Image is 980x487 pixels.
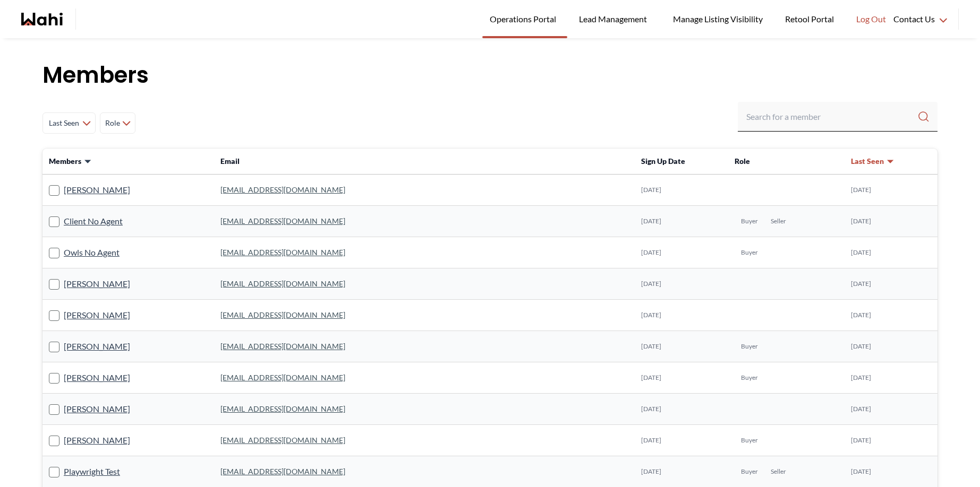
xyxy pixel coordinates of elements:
td: [DATE] [635,300,728,331]
span: Last Seen [47,114,80,133]
a: [PERSON_NAME] [64,308,130,322]
td: [DATE] [845,206,938,237]
a: [EMAIL_ADDRESS][DOMAIN_NAME] [220,216,345,225]
span: Members [49,156,81,167]
a: [EMAIL_ADDRESS][DOMAIN_NAME] [220,373,345,382]
a: [EMAIL_ADDRESS][DOMAIN_NAME] [220,310,345,319]
td: [DATE] [845,362,938,394]
input: Search input [746,107,917,126]
span: Seller [771,217,786,225]
a: [PERSON_NAME] [64,340,130,353]
a: Playwright Test [64,465,120,479]
a: [EMAIL_ADDRESS][DOMAIN_NAME] [220,185,345,194]
a: Owls No Agent [64,246,120,259]
span: Manage Listing Visibility [670,12,766,26]
a: [PERSON_NAME] [64,277,130,291]
td: [DATE] [635,394,728,425]
td: [DATE] [635,425,728,456]
td: [DATE] [635,268,728,300]
a: [PERSON_NAME] [64,371,130,385]
a: [EMAIL_ADDRESS][DOMAIN_NAME] [220,436,345,445]
a: [PERSON_NAME] [64,402,130,416]
span: Role [735,156,750,166]
span: Retool Portal [785,12,837,26]
td: [DATE] [845,394,938,425]
td: [DATE] [845,237,938,268]
td: [DATE] [845,300,938,331]
span: Seller [771,467,786,476]
span: Buyer [741,342,758,351]
td: [DATE] [635,237,728,268]
a: [EMAIL_ADDRESS][DOMAIN_NAME] [220,248,345,257]
span: Lead Management [579,12,651,26]
button: Members [49,156,92,167]
td: [DATE] [635,206,728,237]
span: Buyer [741,436,758,445]
span: Buyer [741,373,758,382]
td: [DATE] [845,175,938,206]
span: Email [220,156,240,166]
span: Buyer [741,217,758,225]
h1: Members [42,59,938,91]
a: Wahi homepage [21,13,63,25]
a: [EMAIL_ADDRESS][DOMAIN_NAME] [220,404,345,413]
td: [DATE] [635,362,728,394]
a: [EMAIL_ADDRESS][DOMAIN_NAME] [220,467,345,476]
a: [PERSON_NAME] [64,183,130,197]
a: Client No Agent [64,214,123,228]
span: Operations Portal [490,12,560,26]
span: Role [105,114,120,133]
td: [DATE] [635,175,728,206]
span: Buyer [741,467,758,476]
td: [DATE] [635,331,728,362]
a: [EMAIL_ADDRESS][DOMAIN_NAME] [220,342,345,351]
td: [DATE] [845,425,938,456]
span: Buyer [741,248,758,257]
td: [DATE] [845,331,938,362]
a: [EMAIL_ADDRESS][DOMAIN_NAME] [220,279,345,288]
span: Log Out [856,12,886,26]
span: Last Seen [851,156,884,167]
button: Last Seen [851,156,894,167]
span: Sign Up Date [641,156,685,166]
td: [DATE] [845,268,938,300]
a: [PERSON_NAME] [64,433,130,447]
